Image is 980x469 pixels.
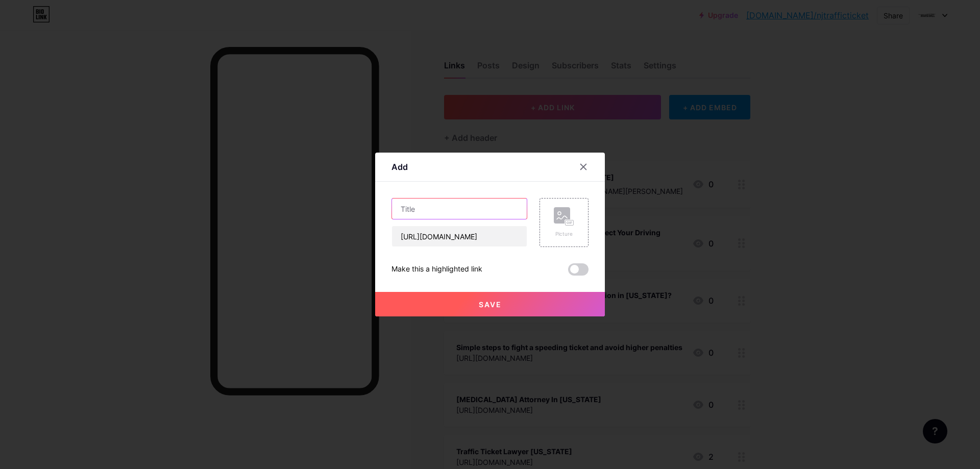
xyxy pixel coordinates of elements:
div: Add [391,161,408,173]
div: Make this a highlighted link [391,263,482,276]
input: URL [392,226,527,246]
button: Save [375,292,605,316]
div: Picture [554,230,574,238]
span: Save [479,300,502,309]
input: Title [392,199,527,219]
